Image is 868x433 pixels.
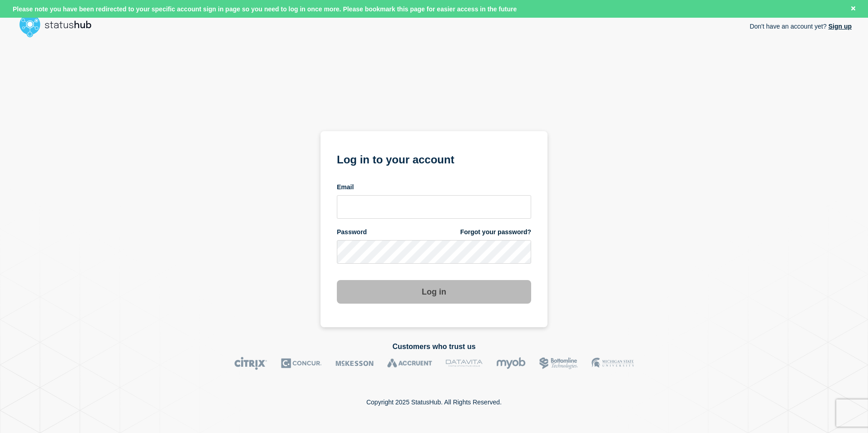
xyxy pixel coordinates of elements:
[337,195,531,219] input: email input
[592,357,634,370] img: MSU logo
[337,183,354,192] span: Email
[337,280,531,304] button: Log in
[539,357,578,370] img: Bottomline logo
[496,357,526,370] img: myob logo
[13,5,517,13] span: Please note you have been redirected to your specific account sign in page so you need to log in ...
[460,228,531,236] a: Forgot your password?
[366,399,502,406] p: Copyright 2025 StatusHub. All Rights Reserved.
[337,228,367,236] span: Password
[281,357,322,370] img: Concur logo
[337,150,531,167] h1: Log in to your account
[337,240,531,264] input: password input
[848,4,859,14] button: Close banner
[335,357,374,370] img: McKesson logo
[827,23,852,30] a: Sign up
[16,11,103,40] img: StatusHub logo
[750,15,852,37] p: Don't have an account yet?
[446,357,483,370] img: DataVita logo
[234,357,267,370] img: Citrix logo
[387,357,432,370] img: Accruent logo
[16,343,852,351] h2: Customers who trust us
